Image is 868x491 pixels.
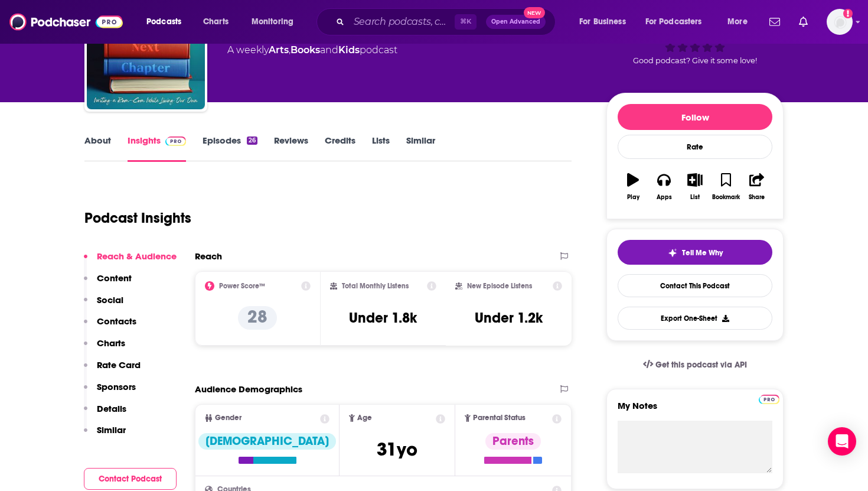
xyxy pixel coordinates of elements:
img: tell me why sparkle [668,248,677,258]
a: Charts [195,12,236,31]
button: Bookmark [710,165,741,208]
span: Get this podcast via API [655,360,747,370]
button: Similar [84,424,126,446]
h2: Reach [195,251,222,262]
span: New [524,7,545,18]
span: Podcasts [146,14,181,30]
span: For Business [579,14,626,30]
button: List [680,165,710,208]
div: [DEMOGRAPHIC_DATA] [198,433,336,450]
a: Show notifications dropdown [765,12,785,32]
button: Reach & Audience [84,251,177,272]
h2: Audience Demographics [195,383,302,395]
span: For Podcasters [645,14,702,30]
button: open menu [719,12,762,31]
div: Share [749,194,765,201]
button: Contact Podcast [84,468,177,490]
a: About [84,135,111,162]
a: Show notifications dropdown [794,12,812,32]
p: Similar [97,424,126,435]
img: Podchaser Pro [759,395,779,404]
h1: Podcast Insights [84,209,191,227]
span: , [289,44,291,56]
span: 31 yo [377,438,417,461]
a: Lists [372,135,390,162]
p: Reach & Audience [97,251,177,262]
div: List [690,194,700,201]
span: Logged in as KCarter [827,9,853,35]
button: Follow [618,104,772,130]
div: Apps [657,194,672,201]
button: Content [84,272,132,294]
button: Share [742,165,772,208]
h2: Power Score™ [219,282,265,290]
p: Sponsors [97,381,136,392]
a: Get this podcast via API [634,350,756,379]
button: open menu [138,12,197,31]
button: Export One-Sheet [618,307,772,330]
a: Contact This Podcast [618,274,772,297]
span: Monitoring [252,14,293,30]
button: open menu [571,12,641,31]
img: Podchaser Pro [165,136,186,146]
a: Reviews [274,135,308,162]
label: My Notes [618,400,772,421]
a: Similar [406,135,435,162]
a: [DEMOGRAPHIC_DATA] [198,433,336,464]
a: Episodes26 [203,135,257,162]
p: Charts [97,337,125,349]
img: User Profile [827,9,853,35]
h2: Total Monthly Listens [342,282,409,290]
button: Social [84,294,123,316]
button: tell me why sparkleTell Me Why [618,240,772,265]
button: open menu [243,12,309,31]
button: Play [618,165,648,208]
a: Books [291,44,320,56]
p: Social [97,294,123,305]
div: Open Intercom Messenger [828,427,856,456]
div: 26 [247,136,257,145]
button: open menu [638,12,719,31]
span: ⌘ K [455,14,477,30]
button: Open AdvancedNew [486,15,546,29]
div: Play [627,194,639,201]
h3: Under 1.2k [475,309,543,327]
h3: Under 1.8k [349,309,417,327]
h2: New Episode Listens [467,282,532,290]
span: Age [357,414,372,422]
div: Bookmark [712,194,740,201]
a: Credits [325,135,355,162]
span: Tell Me Why [682,248,723,258]
a: Pro website [759,393,779,404]
input: Search podcasts, credits, & more... [349,12,455,31]
a: 31yo [377,444,417,459]
button: Rate Card [84,359,141,381]
a: Parents [484,433,542,464]
p: Contacts [97,316,136,327]
span: Open Advanced [491,19,540,25]
button: Contacts [84,316,136,337]
button: Details [84,403,126,425]
a: Arts [269,44,289,56]
svg: Add a profile image [843,9,853,18]
button: Show profile menu [827,9,853,35]
button: Apps [648,165,679,208]
p: 28 [238,306,277,330]
p: Content [97,272,132,284]
span: Gender [215,414,242,422]
button: Sponsors [84,381,136,403]
p: Rate Card [97,359,141,370]
span: More [727,14,748,30]
img: Podchaser - Follow, Share and Rate Podcasts [9,11,123,33]
div: Search podcasts, credits, & more... [328,8,567,35]
span: and [320,44,338,56]
div: Rate [618,135,772,159]
span: Good podcast? Give it some love! [633,56,757,65]
button: Charts [84,337,125,359]
p: Details [97,403,126,414]
a: InsightsPodchaser Pro [128,135,186,162]
div: Parents [485,433,541,450]
div: A weekly podcast [227,43,397,57]
a: Kids [338,44,360,56]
